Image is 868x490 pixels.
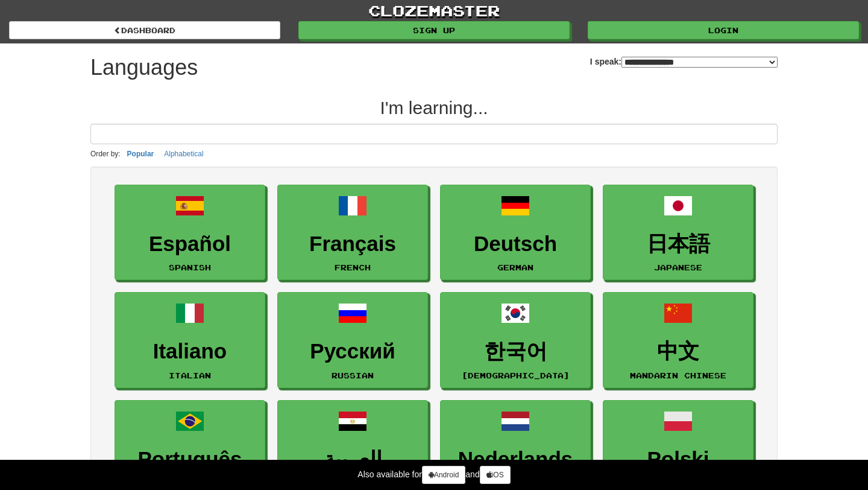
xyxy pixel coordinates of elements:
[609,232,747,256] h3: 日本語
[447,232,584,256] h3: Deutsch
[160,147,207,161] button: Alphabetical
[277,292,428,388] a: РусскийRussian
[630,371,726,380] small: Mandarin Chinese
[124,147,158,161] button: Popular
[121,340,259,363] h3: Italiano
[422,466,465,484] a: Android
[121,448,259,471] h3: Português
[654,263,702,272] small: Japanese
[603,185,753,281] a: 日本語Japanese
[462,371,570,380] small: [DEMOGRAPHIC_DATA]
[335,263,371,272] small: French
[480,466,511,484] a: iOS
[609,340,747,363] h3: 中文
[621,57,778,68] select: I speak:
[447,340,584,363] h3: 한국어
[497,263,533,272] small: German
[90,150,121,158] small: Order by:
[9,21,280,39] a: dashboard
[298,21,570,39] a: Sign up
[447,448,584,471] h3: Nederlands
[90,98,778,118] h2: I'm learning...
[115,185,265,281] a: EspañolSpanish
[121,232,259,256] h3: Español
[332,371,374,380] small: Russian
[609,448,747,471] h3: Polski
[284,448,421,471] h3: العربية
[603,292,753,388] a: 中文Mandarin Chinese
[284,232,421,256] h3: Français
[169,263,211,272] small: Spanish
[169,371,211,380] small: Italian
[590,56,778,68] label: I speak:
[277,185,428,281] a: FrançaisFrench
[90,56,198,80] h1: Languages
[588,21,859,39] a: Login
[440,292,591,388] a: 한국어[DEMOGRAPHIC_DATA]
[284,340,421,363] h3: Русский
[115,292,265,388] a: ItalianoItalian
[440,185,591,281] a: DeutschGerman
